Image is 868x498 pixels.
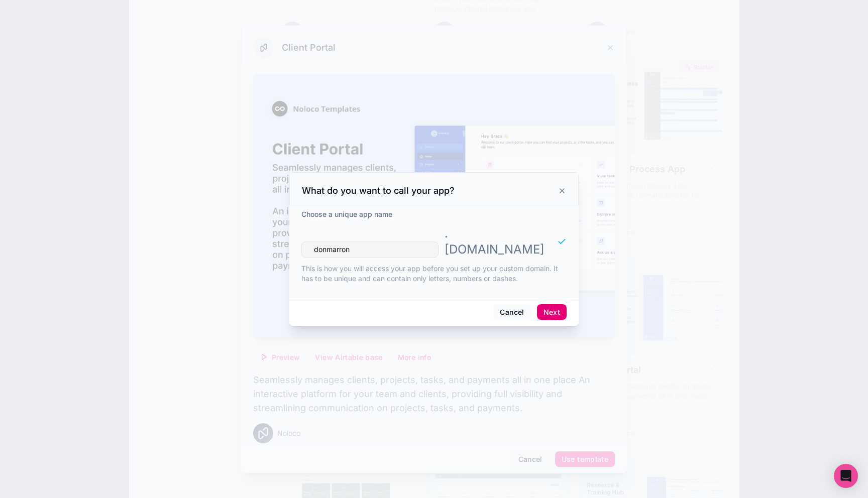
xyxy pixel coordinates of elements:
[537,304,567,320] button: Next
[301,209,392,219] label: Choose a unique app name
[301,264,567,284] p: This is how you will access your app before you set up your custom domain. It has to be unique an...
[302,185,455,197] h3: What do you want to call your app?
[445,225,545,258] p: . [DOMAIN_NAME]
[493,304,530,320] button: Cancel
[834,464,858,488] div: Open Intercom Messenger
